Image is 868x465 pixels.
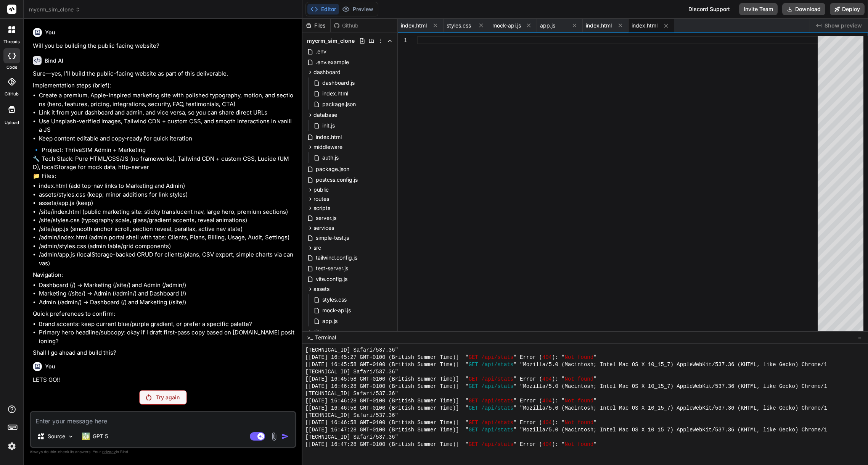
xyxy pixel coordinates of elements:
[39,191,295,199] p: assets/styles.css (keep; minor additions for link styles)
[856,331,863,344] button: −
[313,143,342,151] span: middleware
[315,132,342,142] span: index.html
[469,354,478,361] span: GET
[481,383,513,390] span: /api/stats
[305,354,469,361] span: [[DATE] 16:45:27 GMT+0100 (British Summer Time)] "
[39,320,295,329] li: Brand accents: keep current blue/purple gradient, or prefer a specific palette?
[45,29,55,36] h6: You
[33,81,295,90] p: Implementation steps (brief):
[39,250,295,268] p: /admin/app.js (localStorage-backed CRUD for clients/plans, CSV export, simple charts via canvas)
[39,108,295,117] li: Link it from your dashboard and admin, and vice versa, so you can share direct URLs
[3,39,20,45] label: threads
[33,349,295,357] p: Shall I go ahead and build this?
[315,274,348,284] span: vite.config.js
[321,89,349,98] span: index.html
[321,295,347,304] span: styles.css
[513,405,827,412] span: " "Mozilla/5.0 (Macintosh; Intel Mac OS X 10_15_7) AppleWebKit/537.36 (KHTML, like Gecko) Chrome/1
[401,22,427,29] span: index.html
[305,405,469,412] span: [[DATE] 16:46:58 GMT+0100 (British Summer Time)] "
[33,271,295,279] p: Navigation:
[632,22,657,29] span: index.html
[33,376,295,384] p: LETS GO!!
[825,22,862,29] span: Show preview
[321,78,355,87] span: dashboard.js
[39,199,295,208] p: assets/app.js (keep)
[315,233,350,242] span: simple-test.js
[313,285,330,293] span: assets
[315,175,358,184] span: postcss.config.js
[305,419,469,426] span: [[DATE] 16:46:58 GMT+0100 (British Summer Time)] "
[469,441,478,448] span: GET
[307,334,313,341] span: >_
[593,354,596,361] span: "
[858,334,862,341] span: −
[146,394,151,400] img: Retry
[33,69,295,78] p: Sure—yes, I’ll build the public-facing website as part of this deliverable.
[481,441,513,448] span: /api/stats
[39,225,295,234] p: /site/app.js (smooth anchor scroll, section reveal, parallax, active nav state)
[39,242,295,251] p: /admin/styles.css (admin table/grid components)
[315,264,349,273] span: test-server.js
[33,310,295,318] p: Quick preferences to confirm:
[481,361,513,368] span: /api/stats
[469,397,478,405] span: GET
[39,216,295,225] p: /site/styles.css (typography scale, glass/gradient accents, reveal animations)
[513,419,542,426] span: " Error (
[321,316,338,326] span: app.js
[542,354,552,361] span: 404
[315,334,336,341] span: Terminal
[542,376,552,383] span: 404
[552,376,565,383] span: ): "
[331,22,362,29] div: Github
[93,433,108,440] p: GPT 5
[39,289,295,298] li: Marketing (/site/) → Admin (/admin/) and Dashboard (/)
[313,204,330,212] span: scripts
[313,111,337,119] span: database
[593,441,596,448] span: "
[33,146,295,180] p: 🔹 Project: ThriveSIM Admin + Marketing 🔧 Tech Stack: Pure HTML/CSS/JS (no frameworks), Tailwind C...
[565,441,594,448] span: Not found
[313,224,334,232] span: services
[593,419,596,426] span: "
[39,281,295,290] li: Dashboard (/) → Marketing (/site/) and Admin (/admin/)
[552,441,565,448] span: ): "
[481,405,513,412] span: /api/stats
[313,328,322,336] span: site
[542,397,552,405] span: 404
[305,368,398,376] span: [TECHNICAL_ID] Safari/537.36"
[305,434,398,441] span: [TECHNICAL_ID] Safari/537.36"
[593,397,596,405] span: "
[321,153,339,162] span: auth.js
[68,433,74,440] img: Pick Models
[156,394,180,401] p: Try again
[565,354,594,361] span: Not found
[540,22,555,29] span: app.js
[305,441,469,448] span: [[DATE] 16:47:28 GMT+0100 (British Summer Time)] "
[307,37,355,45] span: mycrm_sim_clone
[305,426,469,434] span: [[DATE] 16:47:28 GMT+0100 (British Summer Time)] "
[39,91,295,108] li: Create a premium, Apple-inspired marketing site with polished typography, motion, and sections (h...
[315,58,350,67] span: .env.example
[552,354,565,361] span: ): "
[39,134,295,143] li: Keep content editable and copy-ready for quick iteration
[5,440,18,453] img: settings
[684,3,735,15] div: Discord Support
[321,121,336,130] span: init.js
[481,397,513,405] span: /api/stats
[542,441,552,448] span: 404
[313,244,321,252] span: src
[542,419,552,426] span: 404
[481,419,513,426] span: /api/stats
[270,432,278,441] img: attachment
[281,433,289,440] img: icon
[593,376,596,383] span: "
[39,117,295,134] li: Use Unsplash-verified images, Tailwind CDN + custom CSS, and smooth interactions in vanilla JS
[513,383,827,390] span: " "Mozilla/5.0 (Macintosh; Intel Mac OS X 10_15_7) AppleWebKit/537.36 (KHTML, like Gecko) Chrome/1
[339,4,376,15] button: Preview
[469,426,478,434] span: GET
[39,182,295,191] p: index.html (add top-nav links to Marketing and Admin)
[305,376,469,383] span: [[DATE] 16:45:58 GMT+0100 (British Summer Time)] "
[305,412,398,419] span: [TECHNICAL_ID] Safari/537.36"
[6,64,17,71] label: code
[39,328,295,346] li: Primary hero headline/subcopy: okay if I draft first-pass copy based on [DOMAIN_NAME] positioning?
